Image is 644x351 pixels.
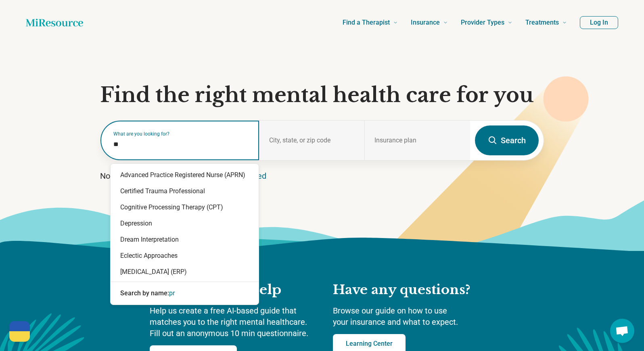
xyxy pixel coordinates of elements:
div: [MEDICAL_DATA] (ERP) [111,264,259,280]
h2: Have any questions? [333,282,494,299]
div: Suggestions [111,164,259,305]
div: Advanced Practice Registered Nurse (APRN) [111,167,259,183]
div: Cognitive Processing Therapy (CPT) [111,199,259,215]
div: Open chat [610,319,634,343]
span: Treatments [525,17,559,28]
span: Search by name: [120,289,169,297]
p: Help us create a free AI-based guide that matches you to the right mental healthcare. Fill out an... [150,305,317,339]
span: Provider Types [461,17,504,28]
div: Depression [111,215,259,232]
a: Home page [26,15,83,31]
span: Insurance [411,17,440,28]
div: Certified Trauma Professional [111,183,259,199]
button: Search [475,125,539,155]
label: What are you looking for? [113,132,249,136]
div: Dream Interpretation [111,232,259,248]
h1: Find the right mental health care for you [100,83,544,107]
span: Find a Therapist [343,17,390,28]
span: pr [169,289,175,297]
p: Browse our guide on how to use your insurance and what to expect. [333,305,494,328]
div: Eclectic Approaches [111,248,259,264]
button: Log In [580,16,618,29]
p: Not sure what you’re looking for? [100,170,544,182]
